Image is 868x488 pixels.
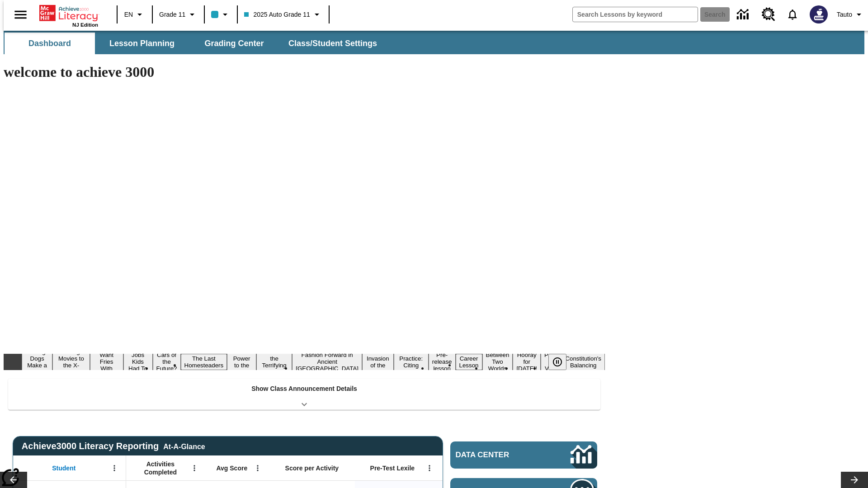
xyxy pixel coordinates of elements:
button: Open Menu [251,461,264,475]
a: Resource Center, Will open in new tab [756,2,781,27]
span: Data Center [456,450,540,460]
span: Score per Activity [285,464,339,472]
button: Slide 8 Attack of the Terrifying Tomatoes [256,347,292,377]
div: SubNavbar [4,33,385,54]
button: Open Menu [423,461,436,475]
button: Language: EN, Select a language [120,6,149,23]
button: Grade: Grade 11, Select a grade [156,6,201,23]
button: Slide 1 Diving Dogs Make a Splash [22,347,52,377]
button: Class: 2025 Auto Grade 11, Select your class [241,6,325,23]
button: Slide 10 The Invasion of the Free CD [362,347,394,377]
button: Slide 9 Fashion Forward in Ancient Rome [292,350,362,373]
button: Lesson carousel, Next [841,472,868,488]
span: Activities Completed [131,460,190,476]
a: Data Center [450,441,597,469]
button: Slide 11 Mixed Practice: Citing Evidence [394,347,429,377]
span: Tauto [837,10,852,19]
button: Slide 5 Cars of the Future? [153,350,181,373]
span: NJ Edition [72,22,98,28]
div: Home [39,3,98,28]
a: Notifications [781,3,804,26]
input: search field [573,7,698,22]
button: Class/Student Settings [281,33,384,54]
a: Data Center [731,2,756,27]
img: Avatar [810,5,828,23]
button: Class color is light blue. Change class color [208,6,234,23]
button: Dashboard [5,33,95,54]
button: Slide 15 Hooray for Constitution Day! [513,350,541,373]
button: Slide 3 Do You Want Fries With That? [90,343,123,380]
button: Slide 2 Taking Movies to the X-Dimension [52,347,90,377]
div: At-A-Glance [163,441,205,451]
button: Pause [548,354,566,370]
div: Pause [548,354,576,370]
button: Lesson Planning [97,33,187,54]
span: Pre-Test Lexile [370,464,415,472]
button: Profile/Settings [833,6,868,23]
button: Select a new avatar [804,3,833,26]
div: SubNavbar [4,31,864,54]
span: Avg Score [216,464,247,472]
button: Slide 12 Pre-release lesson [429,350,456,373]
button: Open side menu [7,1,34,28]
button: Grading Center [189,33,279,54]
a: Home [39,4,98,22]
h1: welcome to achieve 3000 [4,64,605,80]
button: Slide 13 Career Lesson [456,354,482,370]
button: Open Menu [188,461,201,475]
span: EN [124,10,133,19]
span: 2025 Auto Grade 11 [244,10,310,19]
button: Slide 17 The Constitution's Balancing Act [561,347,605,377]
button: Slide 14 Between Two Worlds [482,350,513,373]
button: Slide 6 The Last Homesteaders [181,354,227,370]
span: Achieve3000 Literacy Reporting [22,441,205,451]
span: Student [52,464,75,472]
div: Show Class Announcement Details [8,379,600,410]
button: Slide 7 Solar Power to the People [227,347,256,377]
p: Show Class Announcement Details [251,384,357,394]
button: Slide 16 Point of View [541,350,561,373]
button: Open Menu [108,461,121,475]
button: Slide 4 Dirty Jobs Kids Had To Do [123,343,153,380]
span: Grade 11 [159,10,185,19]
